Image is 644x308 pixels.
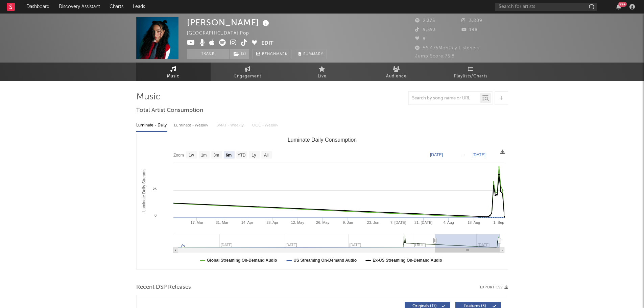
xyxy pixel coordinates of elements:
button: 99+ [616,4,621,9]
text: [DATE] [430,152,443,157]
text: 23. Jun [367,220,379,224]
a: Audience [359,63,434,81]
text: 0 [154,213,156,217]
div: [GEOGRAPHIC_DATA] | Pop [187,29,257,38]
input: Search for artists [495,3,597,11]
button: Export CSV [480,285,508,289]
input: Search by song name or URL [409,96,480,101]
button: (2) [230,49,249,59]
text: 1y [252,153,256,158]
button: Summary [295,49,327,59]
span: 3,809 [461,19,482,23]
a: Music [136,63,211,81]
span: 2,375 [415,19,435,23]
button: Track [187,49,229,59]
span: Total Artist Consumption [136,106,203,115]
text: 9. Jun [343,220,353,224]
a: Playlists/Charts [434,63,508,81]
text: 17. Mar [190,220,203,224]
text: 26. May [316,220,330,224]
svg: Luminate Daily Consumption [137,134,508,269]
button: Edit [261,39,273,48]
text: 12. May [291,220,304,224]
span: Playlists/Charts [454,72,487,80]
div: [PERSON_NAME] [187,17,271,28]
text: 4. Aug [443,220,454,224]
div: 99 + [618,2,627,7]
span: Live [318,72,327,80]
text: YTD [237,153,245,158]
text: Zoom [173,153,184,158]
span: Engagement [234,72,261,80]
span: Summary [303,52,323,56]
text: [DATE] [473,152,485,157]
text: 21. [DATE] [414,220,432,224]
text: Global Streaming On-Demand Audio [207,258,277,263]
text: 14. Apr [241,220,253,224]
a: Benchmark [253,49,291,59]
text: 7. [DATE] [390,220,406,224]
text: 1w [189,153,194,158]
span: Audience [386,72,407,80]
span: ( 2 ) [229,49,249,59]
a: Engagement [211,63,285,81]
text: → [461,152,466,157]
span: 56,475 Monthly Listeners [415,46,480,50]
text: All [264,153,268,158]
text: 6m [225,153,231,158]
a: Live [285,63,359,81]
text: 1. Sep [493,220,504,224]
text: 1m [201,153,207,158]
span: Music [167,72,180,80]
text: 28. Apr [266,220,278,224]
span: 9,593 [415,28,436,32]
span: 198 [461,28,478,32]
text: 31. Mar [216,220,229,224]
span: 8 [415,37,426,41]
text: Luminate Daily Streams [142,169,146,212]
text: Luminate Daily Consumption [287,137,357,143]
text: 18. Aug [467,220,480,224]
div: Luminate - Weekly [174,120,210,131]
text: US Streaming On-Demand Audio [293,258,357,263]
span: Benchmark [262,50,288,58]
text: Ex-US Streaming On-Demand Audio [373,258,442,263]
span: Recent DSP Releases [136,283,191,291]
text: 3m [213,153,219,158]
div: Luminate - Daily [136,120,167,131]
text: 5k [152,186,157,190]
span: Jump Score: 75.8 [415,54,455,58]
